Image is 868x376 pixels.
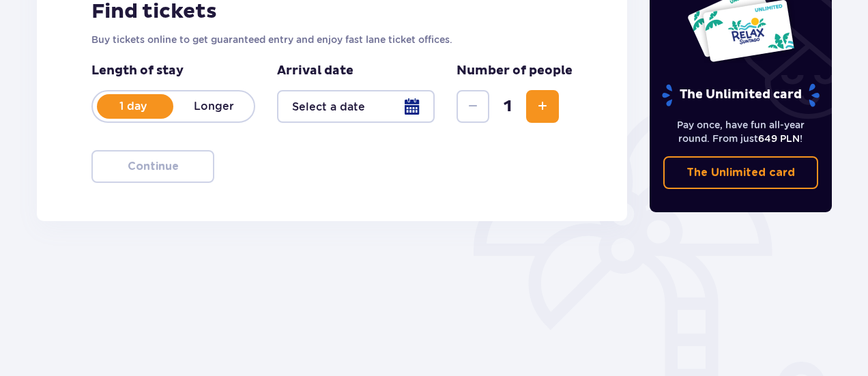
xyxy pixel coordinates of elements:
p: Longer [173,99,254,114]
p: Length of stay [91,63,255,79]
button: Decrease [457,90,489,123]
p: 1 day [93,99,173,114]
p: Continue [128,159,179,174]
p: Arrival date [277,63,353,79]
p: The Unlimited card [661,83,821,107]
span: 1 [492,96,523,117]
p: Number of people [457,63,573,79]
button: Increase [526,90,559,123]
p: The Unlimited card [686,165,795,180]
button: Continue [91,150,214,183]
span: 649 PLN [758,133,800,144]
p: Pay once, have fun all-year round. From just ! [663,118,819,145]
p: Buy tickets online to get guaranteed entry and enjoy fast lane ticket offices. [91,33,573,46]
a: The Unlimited card [663,156,819,189]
